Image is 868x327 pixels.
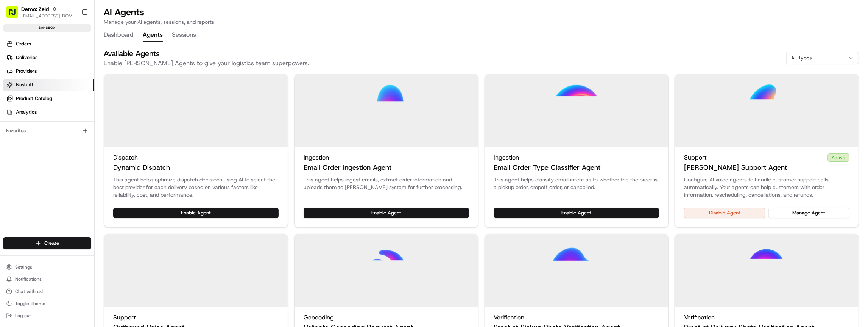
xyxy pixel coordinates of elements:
[304,162,391,173] h3: Email Order Ingestion Agent
[3,24,91,32] div: sandbox
[3,52,94,64] a: Deliveries
[359,243,413,298] img: Validate Geocoding Request Agent
[143,29,163,42] button: Agents
[21,13,75,19] button: [EMAIL_ADDRESS][DOMAIN_NAME]
[16,54,37,61] span: Deliveries
[26,72,124,80] div: Start new chat
[3,237,91,249] button: Create
[5,106,61,120] a: 📗Knowledge Base
[104,6,214,18] h1: AI Agents
[20,49,125,56] input: Clear
[64,110,70,116] div: 💻
[113,208,279,218] button: Enable Agent
[113,313,279,322] div: Support
[3,274,91,285] button: Notifications
[3,92,94,105] a: Product Catalog
[494,208,659,218] button: Enable Agent
[494,162,601,173] h3: Email Order Type Classifier Agent
[15,300,45,307] span: Toggle Theme
[3,262,91,272] button: Settings
[304,208,469,218] button: Enable Agent
[26,80,96,86] div: We're available if you need us!
[684,153,849,162] div: Support
[113,162,170,173] h3: Dynamic Dispatch
[168,243,223,298] img: Outbound Voice Agent
[15,288,43,294] span: Chat with us!
[304,176,469,191] p: This agent helps ingest emails, extract order information and uploads them to [PERSON_NAME] syste...
[172,29,196,42] button: Sessions
[494,176,659,191] p: This agent helps classify email intent as to whether the the order is a pickup order, dropoff ord...
[129,74,138,83] button: Start new chat
[3,310,91,321] button: Log out
[168,83,223,138] img: Dynamic Dispatch
[494,153,659,162] div: Ingestion
[104,18,214,26] p: Manage your AI agents, sessions, and reports
[3,298,91,309] button: Toggle Theme
[61,106,125,120] a: 💻API Documentation
[16,95,52,102] span: Product Catalog
[827,153,849,162] div: Active
[3,3,78,21] button: Demo: Zeid[EMAIL_ADDRESS][DOMAIN_NAME]
[3,65,94,77] a: Providers
[72,110,122,117] span: API Documentation
[3,106,94,118] a: Analytics
[549,83,604,138] img: Email Order Type Classifier Agent
[549,243,604,298] img: Proof of Pickup Photo Verification Agent
[15,313,31,319] span: Log out
[3,125,91,137] div: Favorites
[44,240,59,247] span: Create
[21,5,49,13] button: Demo: Zeid
[304,153,469,162] div: Ingestion
[684,162,787,173] h3: [PERSON_NAME] Support Agent
[304,313,469,322] div: Geocoding
[15,110,58,117] span: Knowledge Base
[740,83,794,138] img: Charlie Support Agent
[3,286,91,297] button: Chat with us!
[16,68,37,75] span: Providers
[113,153,279,162] div: Dispatch
[684,208,765,218] button: Disable Agent
[684,313,849,322] div: Verification
[104,59,309,68] p: Enable [PERSON_NAME] Agents to give your logistics team superpowers.
[8,7,23,22] img: Nash
[740,243,794,298] img: Proof of Delivery Photo Verification Agent
[494,313,659,322] div: Verification
[8,30,138,42] p: Welcome 👋
[53,128,92,134] a: Powered byPylon
[16,109,37,116] span: Analytics
[3,79,94,91] a: Nash AI
[16,41,31,47] span: Orders
[104,48,309,59] h2: Available Agents
[768,208,849,218] button: Manage Agent
[8,110,14,116] div: 📗
[104,29,134,42] button: Dashboard
[15,276,42,282] span: Notifications
[8,72,21,86] img: 1736555255976-a54dd68f-1ca7-489b-9aae-adbdc363a1c4
[113,176,279,199] p: This agent helps optimize dispatch decisions using AI to select the best provider for each delive...
[15,264,32,270] span: Settings
[16,81,33,88] span: Nash AI
[75,128,92,134] span: Pylon
[359,83,413,138] img: Email Order Ingestion Agent
[684,176,849,199] p: Configure AI voice agents to handle customer support calls automatically. Your agents can help cu...
[3,38,94,50] a: Orders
